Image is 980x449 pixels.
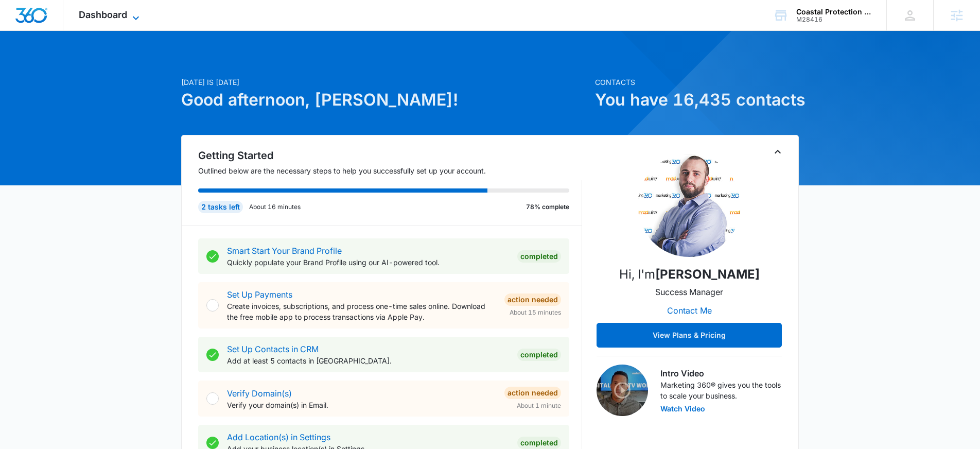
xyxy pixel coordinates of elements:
[660,367,782,379] h3: Intro Video
[227,400,496,410] p: Verify your domain(s) in Email.
[772,146,784,158] button: Toggle Collapse
[638,154,741,257] img: Brennan Rachman
[526,202,569,212] p: 78% complete
[79,9,127,20] span: Dashboard
[796,8,871,16] div: account name
[227,257,509,268] p: Quickly populate your Brand Profile using our AI-powered tool.
[517,349,561,361] div: Completed
[181,88,589,112] h1: Good afternoon, [PERSON_NAME]!
[227,301,496,322] p: Create invoices, subscriptions, and process one-time sales online. Download the free mobile app t...
[198,165,582,176] p: Outlined below are the necessary steps to help you successfully set up your account.
[595,77,799,88] p: Contacts
[227,432,330,442] a: Add Location(s) in Settings
[597,365,648,416] img: Intro Video
[597,323,782,348] button: View Plans & Pricing
[227,289,292,300] a: Set Up Payments
[504,387,561,399] div: Action Needed
[619,265,760,284] p: Hi, I'm
[660,379,782,401] p: Marketing 360® gives you the tools to scale your business.
[660,405,705,412] button: Watch Video
[796,16,871,23] div: account id
[181,77,589,88] p: [DATE] is [DATE]
[504,293,561,306] div: Action Needed
[517,250,561,263] div: Completed
[198,201,243,213] div: 2 tasks left
[655,286,723,298] p: Success Manager
[657,298,722,323] button: Contact Me
[517,437,561,449] div: Completed
[198,148,582,163] h2: Getting Started
[227,246,342,256] a: Smart Start Your Brand Profile
[227,344,319,354] a: Set Up Contacts in CRM
[227,355,509,366] p: Add at least 5 contacts in [GEOGRAPHIC_DATA].
[227,388,292,399] a: Verify Domain(s)
[655,267,760,282] strong: [PERSON_NAME]
[517,401,561,410] span: About 1 minute
[595,88,799,112] h1: You have 16,435 contacts
[510,308,561,317] span: About 15 minutes
[249,202,301,212] p: About 16 minutes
